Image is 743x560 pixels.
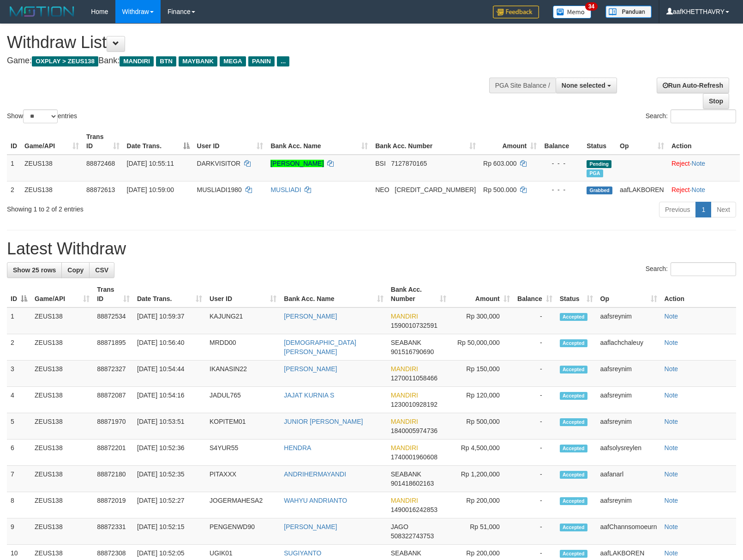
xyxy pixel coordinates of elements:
th: Balance [540,128,583,155]
td: ZEUS138 [21,155,83,181]
td: 88872331 [93,518,133,545]
span: MANDIRI [391,391,418,399]
td: Rp 50,000,000 [450,334,513,361]
span: Rp 500.000 [483,186,516,193]
td: - [514,334,556,361]
td: - [514,387,556,413]
img: Button%20Memo.svg [553,6,592,18]
td: [DATE] 10:52:35 [133,466,206,492]
td: [DATE] 10:56:40 [133,334,206,361]
a: Note [665,391,678,399]
a: 1 [695,202,711,217]
td: JADUL765 [206,387,280,413]
td: ZEUS138 [31,466,93,492]
th: User ID: activate to sort column ascending [193,128,267,155]
a: MUSLIADI [270,186,301,193]
span: MANDIRI [391,444,418,452]
span: Grabbed [587,187,612,194]
td: aafChannsomoeurn [597,518,661,545]
td: JOGERMAHESA2 [206,492,280,518]
span: BTN [156,56,176,66]
td: - [514,466,556,492]
span: MAYBANK [179,56,217,66]
span: Copy 1590010732591 to clipboard [391,322,437,329]
span: Copy 1270011058466 to clipboard [391,374,437,382]
td: 88872201 [93,440,133,466]
span: OXPLAY > ZEUS138 [32,56,98,66]
span: Accepted [560,524,587,531]
td: 1 [7,155,21,181]
span: Accepted [560,471,587,479]
span: None selected [562,82,605,89]
a: Note [665,470,678,478]
span: Copy 7127870165 to clipboard [391,160,427,167]
th: Status [583,128,616,155]
th: Game/API: activate to sort column ascending [31,281,93,307]
td: 88872087 [93,387,133,413]
a: Note [665,339,678,346]
img: Feedback.jpg [493,6,539,18]
a: [PERSON_NAME] [284,313,337,320]
div: - - - [544,185,579,194]
span: Accepted [560,392,587,400]
th: Bank Acc. Name: activate to sort column ascending [267,128,371,155]
span: MANDIRI [391,497,418,504]
span: MEGA [220,56,246,66]
td: ZEUS138 [31,334,93,361]
a: Note [665,313,678,320]
span: DARKVISITOR [197,160,241,167]
input: Search: [671,109,736,123]
span: MANDIRI [391,313,418,320]
a: [PERSON_NAME] [284,365,337,373]
td: 88872180 [93,466,133,492]
a: Note [665,497,678,504]
td: ZEUS138 [21,181,83,198]
span: Accepted [560,339,587,347]
span: 88872468 [86,160,115,167]
button: None selected [556,78,617,93]
td: 5 [7,413,31,440]
td: aafLAKBOREN [616,181,668,198]
a: Note [665,523,678,530]
a: [DEMOGRAPHIC_DATA][PERSON_NAME] [284,339,356,355]
a: Run Auto-Refresh [657,78,729,93]
td: Rp 4,500,000 [450,440,513,466]
td: 7 [7,466,31,492]
div: Showing 1 to 2 of 2 entries [7,201,303,214]
span: NEO [375,186,389,193]
span: Accepted [560,445,587,452]
td: ZEUS138 [31,361,93,387]
td: Rp 51,000 [450,518,513,545]
th: Op: activate to sort column ascending [616,128,668,155]
th: Date Trans.: activate to sort column ascending [133,281,206,307]
td: 88872019 [93,492,133,518]
td: 88871895 [93,334,133,361]
th: Bank Acc. Name: activate to sort column ascending [280,281,387,307]
span: Copy 1840005974736 to clipboard [391,427,437,434]
th: Bank Acc. Number: activate to sort column ascending [387,281,450,307]
td: aaflachchaleuy [597,334,661,361]
span: Copy 1490016242853 to clipboard [391,506,437,513]
td: · [668,155,740,181]
a: Next [711,202,736,217]
td: KOPITEM01 [206,413,280,440]
td: ZEUS138 [31,492,93,518]
span: MANDIRI [120,56,154,66]
span: PANIN [248,56,275,66]
th: Game/API: activate to sort column ascending [21,128,83,155]
td: [DATE] 10:59:37 [133,307,206,334]
td: - [514,492,556,518]
span: Accepted [560,313,587,321]
label: Search: [646,262,736,276]
th: Trans ID: activate to sort column ascending [93,281,133,307]
span: Copy 901516790690 to clipboard [391,348,434,355]
th: Action [668,128,740,155]
a: CSV [89,262,114,278]
span: ... [277,56,289,66]
td: [DATE] 10:52:15 [133,518,206,545]
span: Copy 508322743753 to clipboard [391,532,434,540]
a: Note [665,418,678,425]
span: MANDIRI [391,418,418,425]
td: 88872327 [93,361,133,387]
a: WAHYU ANDRIANTO [284,497,347,504]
